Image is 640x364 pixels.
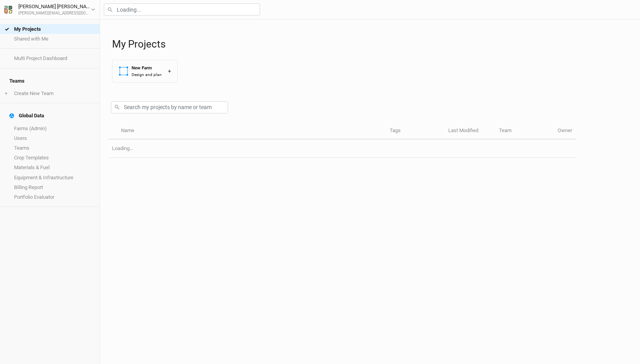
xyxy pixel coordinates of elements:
[5,90,7,97] span: +
[112,60,178,83] button: New FarmDesign and plan+
[18,3,91,11] div: [PERSON_NAME] [PERSON_NAME]
[4,2,96,16] button: [PERSON_NAME] [PERSON_NAME][PERSON_NAME][EMAIL_ADDRESS][DOMAIN_NAME]
[168,67,171,75] div: +
[112,38,632,50] h1: My Projects
[5,73,95,89] h4: Teams
[108,140,576,158] td: Loading...
[9,113,44,119] div: Global Data
[553,123,576,140] th: Owner
[444,123,495,140] th: Last Modified
[18,11,91,16] div: [PERSON_NAME][EMAIL_ADDRESS][DOMAIN_NAME]
[495,123,553,140] th: Team
[116,123,385,140] th: Name
[111,101,228,113] input: Search my projects by name or team
[385,123,444,140] th: Tags
[132,65,162,71] div: New Farm
[132,72,162,78] div: Design and plan
[104,4,260,16] input: Loading...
